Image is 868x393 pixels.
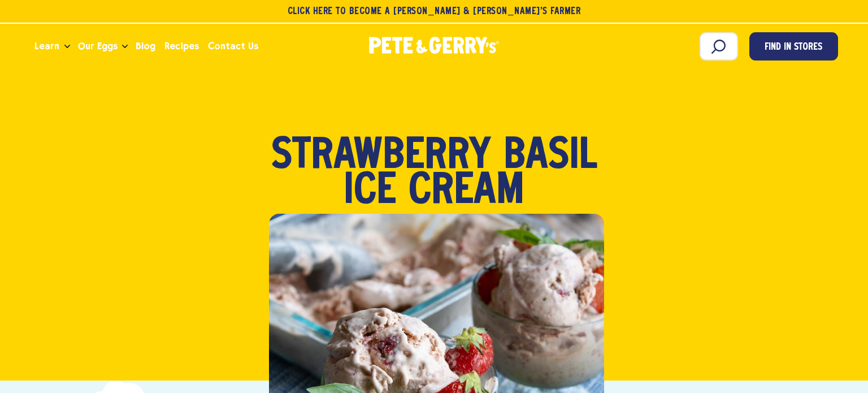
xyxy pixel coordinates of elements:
[504,139,597,174] span: Basil
[700,32,738,61] input: Search
[78,39,118,53] span: Our Eggs
[160,31,203,62] a: Recipes
[208,39,258,53] span: Contact Us
[136,39,155,53] span: Blog
[271,139,491,174] span: Strawberry
[409,174,524,209] span: Cream
[164,39,199,53] span: Recipes
[344,174,396,209] span: Ice
[203,31,263,62] a: Contact Us
[122,45,128,49] button: Open the dropdown menu for Our Eggs
[30,31,64,62] a: Learn
[34,39,59,53] span: Learn
[749,32,838,61] a: Find in Stores
[765,40,822,55] span: Find in Stores
[73,31,122,62] a: Our Eggs
[131,31,160,62] a: Blog
[64,45,70,49] button: Open the dropdown menu for Learn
